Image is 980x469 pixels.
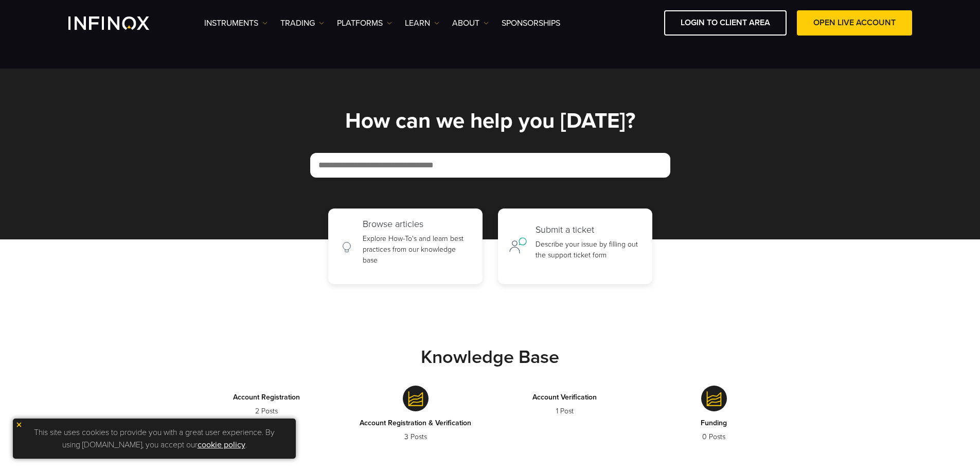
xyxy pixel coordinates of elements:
[403,386,429,411] img: Account Registration & Verification
[498,209,652,284] a: Submit a ticket
[532,392,597,403] p: Account Verification
[536,224,642,236] h2: Submit a ticket
[405,17,439,29] a: Learn
[68,16,173,30] a: INFINOX Logo
[502,17,560,29] a: SPONSORSHIPS
[200,373,333,463] a: Account Registration 2 Posts
[280,17,324,29] a: TRADING
[452,17,489,29] a: ABOUT
[421,346,559,368] strong: Knowledge Base
[360,418,471,428] p: Account Registration & Verification
[701,418,727,428] p: Funding
[363,233,472,266] p: Explore How-To's and learn best practices from our knowledge base
[664,10,787,36] a: LOGIN TO CLIENT AREA
[337,17,392,29] a: PLATFORMS
[532,406,597,416] p: 1 Post
[233,406,300,416] p: 2 Posts
[328,209,483,284] a: Browse articles
[198,440,245,450] a: cookie policy
[15,421,23,428] img: yellow close icon
[233,392,300,403] p: Account Registration
[536,239,642,260] p: Describe your issue by filling out the support ticket form
[363,219,472,230] h2: Browse articles
[204,17,268,29] a: Instruments
[192,110,789,132] h1: How can we help you [DATE]?
[349,373,483,463] a: Account Registration & Verification Account Registration & Verification 3 Posts
[360,431,471,442] p: 3 Posts
[701,431,727,442] p: 0 Posts
[18,424,291,454] p: This site uses cookies to provide you with a great user experience. By using [DOMAIN_NAME], you a...
[797,10,912,36] a: OPEN LIVE ACCOUNT
[498,373,632,463] a: Account Verification 1 Post
[701,386,727,411] img: Funding
[647,373,781,463] a: Funding Funding 0 Posts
